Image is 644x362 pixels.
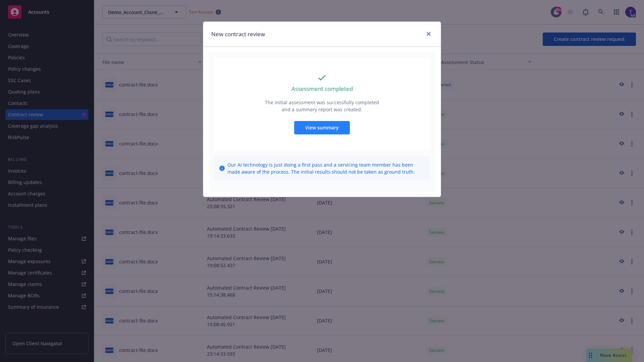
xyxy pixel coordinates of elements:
p: The initial assessment was successfully completed and a summary report was created. [264,99,380,113]
h1: New contract review [211,30,265,39]
span: Our AI technology is just doing a first pass and a servicing team member has been made aware of t... [227,161,425,175]
span: View summary [305,124,339,131]
button: View summary [294,121,350,134]
a: close [425,30,433,38]
p: Assessment completed [291,84,353,93]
